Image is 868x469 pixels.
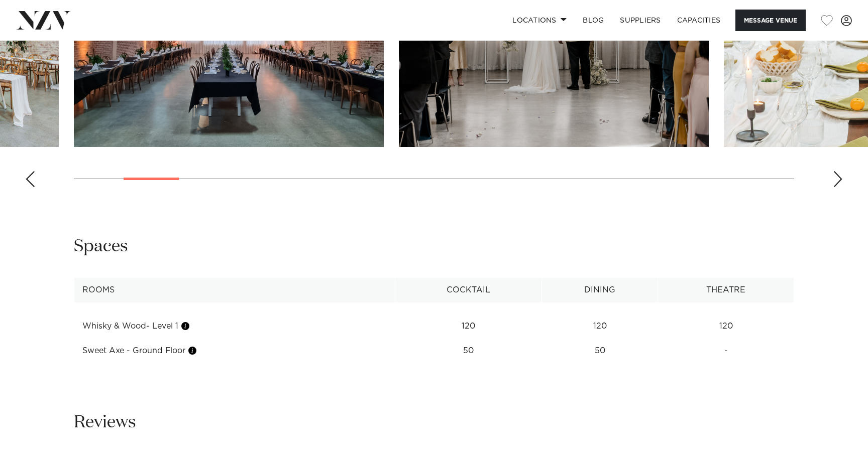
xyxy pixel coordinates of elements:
[575,10,612,31] a: BLOG
[541,278,658,302] th: Dining
[395,278,541,302] th: Cocktail
[74,339,395,363] td: Sweet Axe - Ground Floor
[74,278,395,302] th: Rooms
[395,339,541,363] td: 50
[395,314,541,339] td: 120
[74,411,136,434] h2: Reviews
[658,314,794,339] td: 120
[541,314,658,339] td: 120
[658,278,794,302] th: Theatre
[541,339,658,363] td: 50
[612,10,669,31] a: SUPPLIERS
[669,10,729,31] a: Capacities
[16,11,71,29] img: nzv-logo.png
[658,339,794,363] td: -
[74,314,395,339] td: Whisky & Wood- Level 1
[504,10,575,31] a: Locations
[74,235,128,258] h2: Spaces
[735,10,806,31] button: Message Venue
